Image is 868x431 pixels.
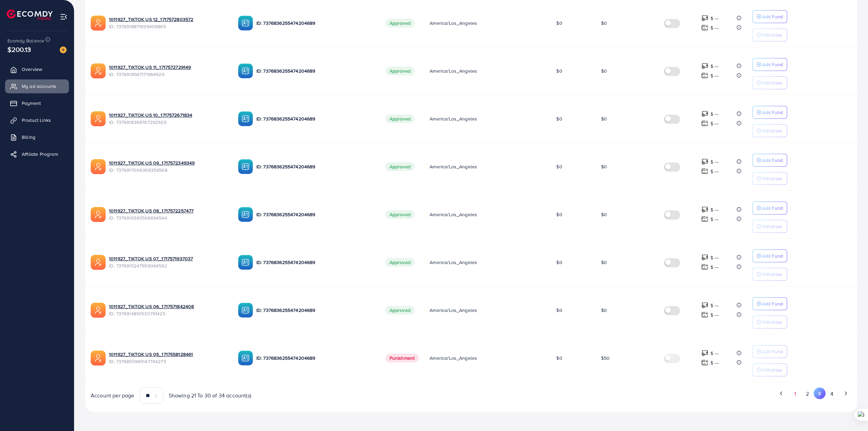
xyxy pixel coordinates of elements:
p: $ --- [710,215,719,223]
span: Payment [22,100,41,107]
button: Go to page 1 [789,388,801,400]
span: Product Links [22,117,51,124]
p: ID: 7376836255474204689 [256,306,375,314]
img: top-up amount [701,120,708,127]
button: Withdraw [752,29,787,41]
button: Withdraw [752,363,787,376]
span: $0 [601,259,607,266]
img: ic-ads-acc.e4c84228.svg [91,303,106,318]
div: <span class='underline'>1011927_TIKTOK US 12_1717572803572</span></br>7376918871699406865 [109,16,227,30]
p: ID: 7376836255474204689 [256,67,375,75]
img: ic-ba-acc.ded83a64.svg [238,303,253,318]
img: top-up amount [701,110,708,117]
p: ID: 7376836255474204689 [256,115,375,123]
img: top-up amount [701,206,708,213]
div: <span class='underline'>1011927_TIKTOK US 05_1717558128461</span></br>7376855945147744273 [109,351,227,365]
button: Add Fund [752,202,787,214]
span: America/Los_Angeles [430,68,477,74]
span: $0 [556,20,562,26]
span: $50 [601,355,610,361]
span: $0 [556,115,562,122]
img: top-up amount [701,215,708,223]
span: America/Los_Angeles [430,115,477,122]
p: Withdraw [762,270,782,278]
span: $0 [556,68,562,74]
span: ID: 7376916593596694544 [109,214,227,221]
span: Account per page [91,392,134,399]
span: Approved [385,306,415,315]
a: 1011927_TIKTOK US 05_1717558128461 [109,351,227,358]
button: Go to page 4 [826,388,838,400]
span: ID: 7376918871699406865 [109,23,227,30]
p: Withdraw [762,31,782,39]
p: $ --- [710,72,719,80]
p: ID: 7376836255474204689 [256,163,375,171]
p: Withdraw [762,174,782,183]
span: $0 [601,211,607,218]
img: top-up amount [701,263,708,270]
img: top-up amount [701,311,708,318]
a: Payment [5,96,69,110]
span: Billing [22,134,35,140]
p: $ --- [710,119,719,128]
button: Add Fund [752,297,787,310]
img: ic-ads-acc.e4c84228.svg [91,159,106,174]
img: top-up amount [701,302,708,309]
button: Withdraw [752,316,787,329]
a: My ad accounts [5,79,69,93]
img: ic-ba-acc.ded83a64.svg [238,16,253,31]
p: Add Fund [762,13,783,21]
p: Add Fund [762,348,783,356]
button: Withdraw [752,76,787,89]
p: $ --- [710,311,719,319]
p: ID: 7376836255474204689 [256,258,375,266]
button: Withdraw [752,124,787,137]
p: Withdraw [762,79,782,87]
span: $0 [601,163,607,170]
div: <span class='underline'>1011927_TIKTOK US 09_1717572349349</span></br>7376917006366359568 [109,160,227,173]
p: $ --- [710,62,719,70]
p: Add Fund [762,252,783,260]
span: Punishment [385,354,419,362]
img: top-up amount [701,62,708,70]
span: $0 [601,68,607,74]
img: ic-ads-acc.e4c84228.svg [91,63,106,78]
span: $0 [556,355,562,361]
img: logo [7,10,53,20]
button: Add Fund [752,154,787,167]
span: $0 [556,307,562,314]
p: $ --- [710,359,719,367]
span: ID: 7376914810530791425 [109,310,227,317]
p: Add Fund [762,156,783,164]
button: Go to previous page [775,388,787,399]
span: $0 [556,163,562,170]
div: <span class='underline'>1011927_TIKTOK US 11_1717572729149</span></br>7376918567171964929 [109,64,227,78]
p: $ --- [710,349,719,357]
p: $ --- [710,167,719,175]
p: Add Fund [762,108,783,116]
img: top-up amount [701,359,708,366]
img: ic-ba-acc.ded83a64.svg [238,111,253,126]
a: 1011927_TIKTOK US 12_1717572803572 [109,16,227,23]
button: Go to page 2 [801,388,814,400]
span: Approved [385,67,415,75]
div: <span class='underline'>1011927_TIKTOK US 07_1717571937037</span></br>7376915247959064592 [109,255,227,269]
img: ic-ads-acc.e4c84228.svg [91,207,106,222]
a: 1011927_TIKTOK US 10_1717572671834 [109,112,227,118]
span: ID: 7376918369767292929 [109,119,227,126]
p: $ --- [710,14,719,22]
a: 1011927_TIKTOK US 11_1717572729149 [109,64,227,71]
button: Add Fund [752,106,787,119]
p: Withdraw [762,127,782,135]
a: 1011927_TIKTOK US 09_1717572349349 [109,160,227,166]
p: ID: 7376836255474204689 [256,354,375,362]
span: America/Los_Angeles [430,355,477,361]
span: $0 [556,211,562,218]
button: Withdraw [752,268,787,281]
span: $200.13 [7,44,31,54]
img: ic-ba-acc.ded83a64.svg [238,63,253,78]
a: 1011927_TIKTOK US 08_1717572257477 [109,207,227,214]
img: image [60,46,67,53]
p: Withdraw [762,222,782,230]
span: America/Los_Angeles [430,20,477,26]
